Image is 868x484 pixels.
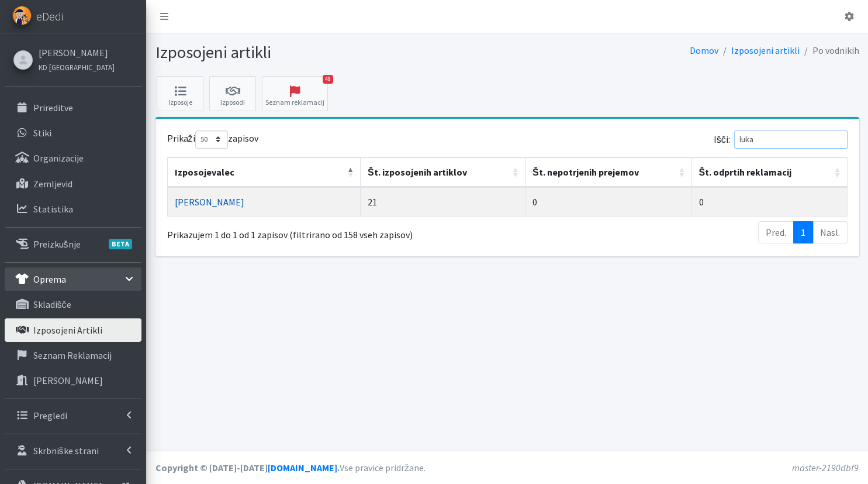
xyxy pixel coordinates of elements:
p: Prireditve [33,102,73,114]
label: Prikaži zapisov [167,131,258,149]
a: [DOMAIN_NAME] [268,462,337,473]
td: 0 [691,187,847,216]
a: Seznam reklamacij [5,344,141,367]
a: Statistika [5,197,141,221]
td: 0 [525,187,691,216]
span: BETA [109,239,132,249]
a: [PERSON_NAME] [39,46,115,60]
p: Oprema [33,273,66,285]
a: Pregledi [5,404,141,427]
span: 49 [323,75,333,84]
p: Zemljevid [33,178,72,190]
a: Izposodi [209,76,256,111]
p: Izposojeni artikli [33,324,102,336]
small: KD [GEOGRAPHIC_DATA] [39,63,115,72]
th: Št. nepotrjenih prejemov: vključite za naraščujoči sort [525,157,691,187]
a: skladišče [5,293,141,316]
a: Izposojeni artikli [5,318,141,342]
p: Statistika [33,203,73,215]
a: 1 [793,221,813,243]
td: 21 [361,187,525,216]
select: Prikažizapisov [195,131,228,149]
a: KD [GEOGRAPHIC_DATA] [39,60,115,74]
a: [PERSON_NAME] [5,369,141,392]
a: Organizacije [5,146,141,170]
p: skladišče [33,298,71,310]
p: Skrbniške strani [33,445,99,456]
a: Stiki [5,121,141,145]
img: eDedi [12,6,32,25]
p: Pregledi [33,410,67,421]
th: Izposojevalec: vključite za padajoči sort [168,157,361,187]
p: Organizacije [33,152,84,164]
div: Prikazujem 1 do 1 od 1 zapisov (filtrirano od 158 vseh zapisov) [167,220,447,242]
p: Stiki [33,127,51,139]
a: Izposoje [157,76,203,111]
th: Št. izposojenih artiklov: vključite za naraščujoči sort [361,157,525,187]
a: Izposojeni artikli [731,44,800,56]
a: [PERSON_NAME] [175,196,244,208]
a: 49 Seznam reklamacij [262,76,328,111]
strong: Copyright © [DATE]-[DATE] . [155,462,340,473]
a: Zemljevid [5,172,141,195]
a: Prireditve [5,96,141,119]
em: master-2190dbf9 [792,462,859,473]
a: PreizkušnjeBETA [5,232,141,256]
input: Išči: [734,131,848,149]
th: Št. odprtih reklamacij: vključite za naraščujoči sort [691,157,847,187]
label: Išči: [714,131,848,149]
h1: Izposojeni artikli [155,42,503,63]
a: Skrbniške strani [5,439,141,462]
a: Oprema [5,267,141,291]
p: Preizkušnje [33,238,81,250]
p: [PERSON_NAME] [33,375,103,386]
li: Po vodnikih [800,42,859,59]
p: Seznam reklamacij [33,349,112,361]
a: Domov [690,44,718,56]
span: eDedi [36,8,63,25]
footer: Vse pravice pridržane. [146,451,868,484]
